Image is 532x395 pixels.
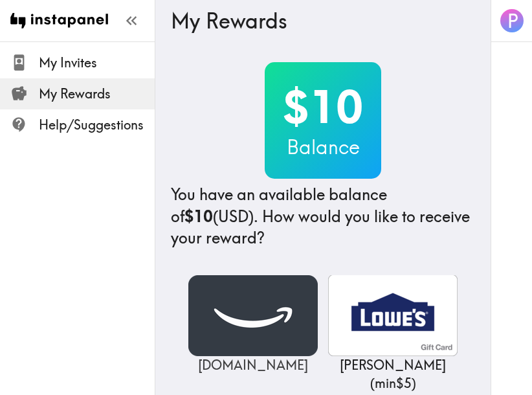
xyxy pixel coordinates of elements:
[328,275,458,392] a: Lowe's[PERSON_NAME] (min$5)
[499,8,525,34] button: P
[265,80,381,133] h2: $10
[507,10,518,32] span: P
[184,207,213,226] b: $10
[328,275,458,356] img: Lowe's
[171,184,475,249] h4: You have an available balance of (USD) . How would you like to receive your reward?
[39,116,155,134] span: Help/Suggestions
[188,275,318,356] img: Amazon.com
[328,356,458,392] p: [PERSON_NAME] ( min $5 )
[171,8,465,33] h3: My Rewards
[39,54,155,72] span: My Invites
[39,85,155,103] span: My Rewards
[188,275,318,374] a: Amazon.com[DOMAIN_NAME]
[188,356,318,374] p: [DOMAIN_NAME]
[265,133,381,161] h3: Balance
